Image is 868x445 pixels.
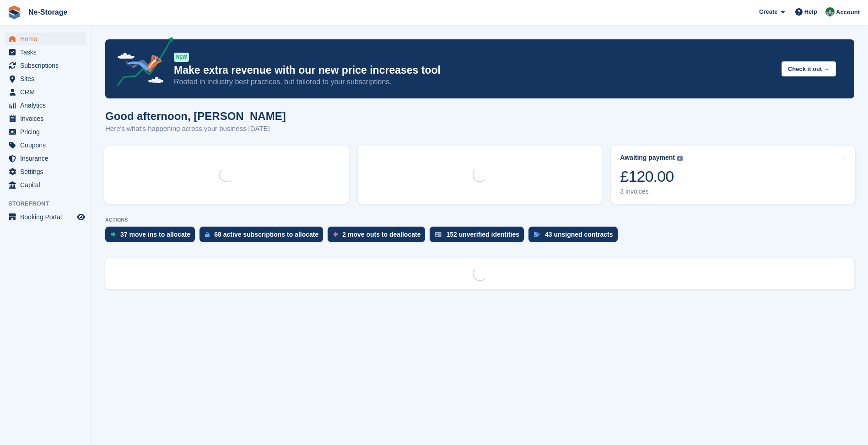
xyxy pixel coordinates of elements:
[20,211,75,223] span: Booking Portal
[5,152,86,165] a: menu
[328,227,430,247] a: 2 move outs to deallocate
[174,64,774,77] p: Make extra revenue with our new price increases tool
[528,227,622,247] a: 43 unsigned contracts
[20,59,75,72] span: Subscriptions
[804,7,817,16] span: Help
[7,5,21,19] img: stora-icon-8386f47178a22dfd0bd8f6a31ec36ba5ce8667c1dd55bd0f319d3a0aa187defe.svg
[333,232,338,237] img: move_outs_to_deallocate_icon-f764333ba52eb49d3ac5e1228854f67142a1ed5810a6f6cc68b1a99e826820c5.svg
[5,46,86,59] a: menu
[5,139,86,152] a: menu
[534,232,540,237] img: contract_signature_icon-13c848040528278c33f63329250d36e43548de30e8caae1d1a13099fd9432cc5.svg
[5,33,86,45] a: menu
[105,227,199,247] a: 37 move ins to allocate
[20,125,75,138] span: Pricing
[677,156,683,161] img: icon-info-grey-7440780725fd019a000dd9b08b2336e03edf1995a4989e88bcd33f0948082b44.svg
[174,77,774,87] p: Rooted in industry best practices, but tailored to your subscriptions.
[205,232,210,238] img: active_subscription_to_allocate_icon-d502201f5373d7db506a760aba3b589e785aa758c864c3986d89f69b8ff3...
[5,211,86,223] a: menu
[20,165,75,178] span: Settings
[5,125,86,138] a: menu
[342,231,421,238] div: 2 move outs to deallocate
[8,199,91,208] span: Storefront
[199,227,328,247] a: 68 active subscriptions to allocate
[5,99,86,112] a: menu
[620,188,683,195] div: 3 invoices
[20,139,75,152] span: Coupons
[105,110,286,122] h1: Good afternoon, [PERSON_NAME]
[5,165,86,178] a: menu
[5,112,86,125] a: menu
[105,217,854,223] p: ACTIONS
[5,86,86,98] a: menu
[836,8,860,17] span: Account
[20,152,75,165] span: Insurance
[5,72,86,85] a: menu
[214,231,318,238] div: 68 active subscriptions to allocate
[105,124,286,134] p: Here's what's happening across your business [DATE]
[20,179,75,191] span: Capital
[825,7,835,16] img: Charlotte Nesbitt
[20,86,75,98] span: CRM
[20,46,75,59] span: Tasks
[5,179,86,191] a: menu
[111,232,116,237] img: move_ins_to_allocate_icon-fdf77a2bb77ea45bf5b3d319d69a93e2d87916cf1d5bf7949dd705db3b84f3ca.svg
[782,61,836,76] button: Check it out →
[75,212,86,222] a: Preview store
[446,231,519,238] div: 152 unverified identities
[120,231,190,238] div: 37 move ins to allocate
[20,72,75,85] span: Sites
[430,227,528,247] a: 152 unverified identities
[5,59,86,72] a: menu
[620,154,675,162] div: Awaiting payment
[109,37,173,89] img: price-adjustments-announcement-icon-8257ccfd72463d97f412b2fc003d46551f7dbcb40ab6d574587a9cd5c0d94...
[545,231,613,238] div: 43 unsigned contracts
[435,232,442,237] img: verify_identity-adf6edd0f0f0b5bbfe63781bf79b02c33cf7c696d77639b501bdc392416b5a36.svg
[20,112,75,125] span: Invoices
[611,146,855,204] a: Awaiting payment £120.00 3 invoices
[759,7,777,16] span: Create
[620,167,683,186] div: £120.00
[174,53,189,62] div: NEW
[20,33,75,45] span: Home
[25,5,71,20] a: Ne-Storage
[20,99,75,112] span: Analytics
